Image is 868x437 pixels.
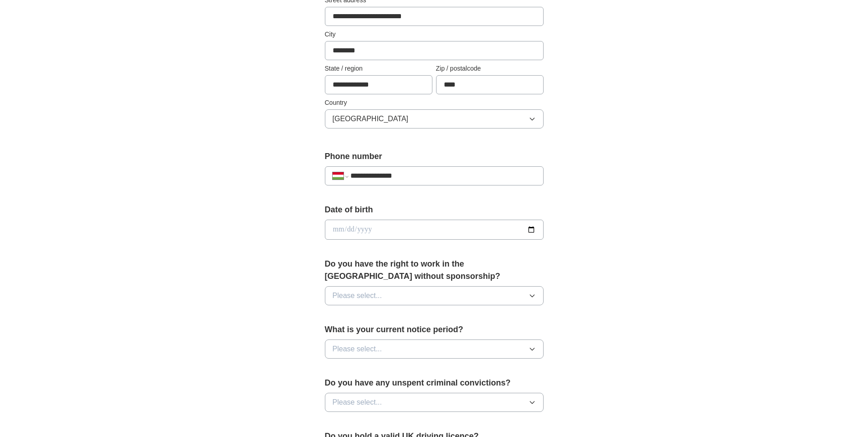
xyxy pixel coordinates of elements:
[325,258,544,283] label: Do you have the right to work in the [GEOGRAPHIC_DATA] without sponsorship?
[325,286,544,305] button: Please select...
[333,290,382,301] span: Please select...
[333,113,409,124] span: [GEOGRAPHIC_DATA]
[325,324,544,336] label: What is your current notice period?
[333,397,382,408] span: Please select...
[325,393,544,412] button: Please select...
[325,339,544,359] button: Please select...
[325,150,544,163] label: Phone number
[325,98,544,108] label: Country
[325,109,544,129] button: [GEOGRAPHIC_DATA]
[333,344,382,355] span: Please select...
[436,64,544,73] label: Zip / postalcode
[325,204,544,216] label: Date of birth
[325,377,544,389] label: Do you have any unspent criminal convictions?
[325,64,432,73] label: State / region
[325,30,544,39] label: City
